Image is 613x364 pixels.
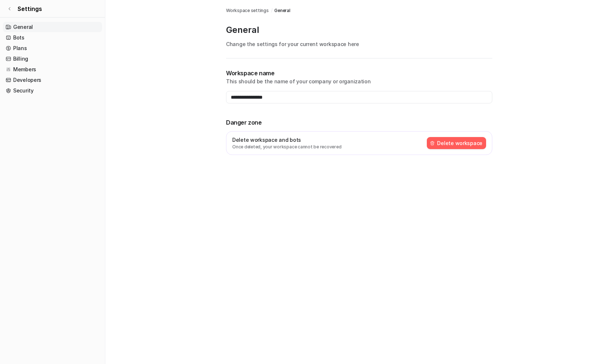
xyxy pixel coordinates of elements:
[226,77,492,85] p: This should be the name of your company or organization
[427,137,486,149] button: Delete workspace
[18,4,42,13] span: Settings
[226,24,492,36] p: General
[3,22,102,32] a: General
[232,144,341,150] p: Once deleted, your workspace cannot be recovered
[3,43,102,53] a: Plans
[226,118,492,127] p: Danger zone
[232,136,341,144] p: Delete workspace and bots
[3,64,102,75] a: Members
[226,69,492,77] p: Workspace name
[3,33,102,43] a: Bots
[226,40,492,48] p: Change the settings for your current workspace here
[3,86,102,96] a: Security
[3,54,102,64] a: Billing
[271,7,272,14] span: /
[3,75,102,85] a: Developers
[226,7,269,14] a: Workspace settings
[274,7,290,14] a: General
